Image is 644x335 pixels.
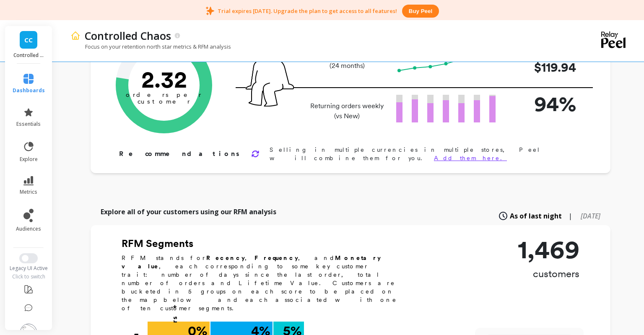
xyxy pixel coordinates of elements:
[4,265,53,272] div: Legacy UI Active
[218,7,397,15] p: Trial expires [DATE]. Upgrade the plan to get access to all features!
[206,254,245,261] b: Recency
[141,65,187,93] text: 2.32
[70,43,231,50] p: Focus on your retention north star metrics & RFM analysis
[13,87,45,94] span: dashboards
[254,254,298,261] b: Frequency
[13,52,44,59] p: Controlled Chaos
[16,121,41,127] span: essentials
[509,58,576,77] p: $119.94
[4,273,53,280] div: Click to switch
[122,254,407,312] p: RFM stands for , , and , each corresponding to some key customer trait: number of days since the ...
[510,211,562,221] span: As of last night
[101,207,276,217] p: Explore all of your customers using our RFM analysis
[20,189,37,195] span: metrics
[518,267,579,280] p: customers
[20,156,38,163] span: explore
[518,237,579,262] p: 1,469
[70,31,80,41] img: header icon
[434,155,507,161] a: Add them here.
[122,237,407,250] h2: RFM Segments
[24,35,33,45] span: CC
[16,226,41,232] span: audiences
[19,253,38,263] button: Switch to New UI
[270,145,584,162] p: Selling in multiple currencies in multiple stores, Peel will combine them for you.
[126,91,202,99] tspan: orders per
[308,101,386,121] p: Returning orders weekly (vs New)
[402,5,439,18] button: Buy peel
[509,88,576,119] p: 94%
[246,36,294,106] img: pal seatted on line
[138,98,191,105] tspan: customer
[581,211,600,221] span: [DATE]
[85,29,171,43] p: Controlled Chaos
[569,211,572,221] span: |
[119,149,241,159] p: Recommendations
